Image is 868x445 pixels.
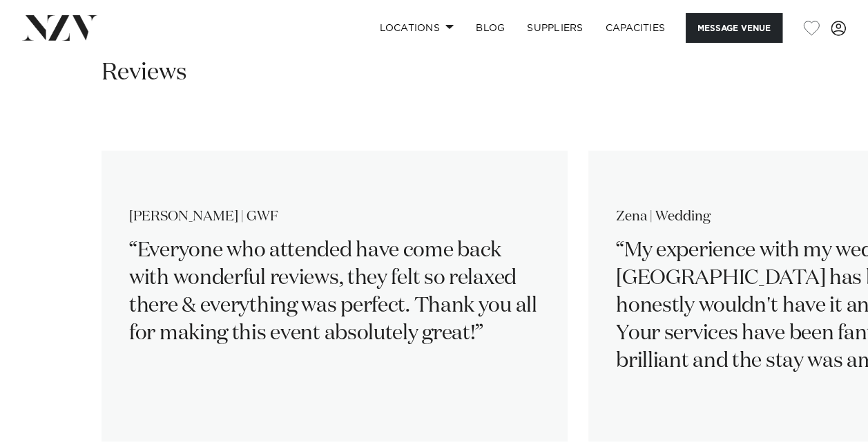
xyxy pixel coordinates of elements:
[22,15,97,40] img: nzv-logo.png
[102,57,187,88] h2: Reviews
[129,206,540,227] cite: [PERSON_NAME] | GWF
[368,13,465,43] a: Locations
[595,13,677,43] a: Capacities
[516,13,594,43] a: SUPPLIERS
[465,13,516,43] a: BLOG
[686,13,782,43] button: Message Venue
[129,238,540,348] p: Everyone who attended have come back with wonderful reviews, they felt so relaxed there & everyth...
[102,116,568,442] swiper-slide: 1 / 3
